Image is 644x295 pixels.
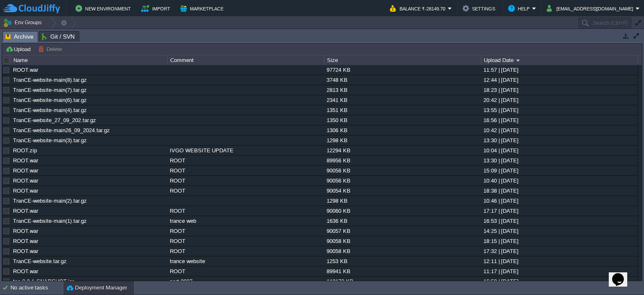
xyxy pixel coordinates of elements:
[481,226,637,236] div: 14:25 | [DATE]
[481,65,637,75] div: 11:57 | [DATE]
[481,95,637,105] div: 20:42 | [DATE]
[325,246,480,256] div: 90058 KB
[13,167,38,174] a: ROOT.war
[481,186,637,196] div: 18:38 | [DATE]
[13,188,38,194] a: ROOT.war
[481,246,637,256] div: 17:32 | [DATE]
[168,206,324,216] div: ROOT
[13,228,38,234] a: ROOT.war
[325,85,480,95] div: 2813 KB
[42,31,75,42] span: Git / SVN
[462,3,498,13] button: Settings
[325,65,480,75] div: 97724 KB
[325,166,480,175] div: 90056 KB
[13,208,38,214] a: ROOT.war
[481,156,637,165] div: 13:30 | [DATE]
[3,3,60,14] img: CloudJiffy
[325,236,480,246] div: 90058 KB
[325,226,480,236] div: 90057 KB
[325,206,480,216] div: 90060 KB
[3,17,44,29] button: Env Groups
[481,277,637,286] div: 16:58 | [DATE]
[481,105,637,115] div: 13:55 | [DATE]
[325,216,480,226] div: 1636 KB
[168,256,324,266] div: trance website
[508,3,532,13] button: Help
[13,117,96,123] a: TranCE-website_27_09_202.tar.gz
[481,75,637,85] div: 12:44 | [DATE]
[13,67,38,73] a: ROOT.war
[75,3,133,13] button: New Environment
[13,137,87,144] a: TranCE-website-main(3).tar.gz
[325,186,480,196] div: 90054 KB
[481,236,637,246] div: 18:15 | [DATE]
[390,3,448,13] button: Balance ₹-28149.70
[547,3,636,13] button: [EMAIL_ADDRESS][DOMAIN_NAME]
[168,166,324,175] div: ROOT
[325,146,480,155] div: 12294 KB
[481,115,637,125] div: 16:56 | [DATE]
[325,75,480,85] div: 3748 KB
[168,176,324,185] div: ROOT
[5,31,34,42] span: Archive
[5,45,33,53] button: Upload
[13,157,38,164] a: ROOT.war
[325,266,480,276] div: 89941 KB
[141,3,173,13] button: Import
[481,146,637,155] div: 10:04 | [DATE]
[13,248,38,254] a: ROOT.war
[325,277,480,286] div: 118172 KB
[168,216,324,226] div: trance web
[13,107,87,113] a: TranCE-website-main(4).tar.gz
[13,178,38,184] a: ROOT.war
[13,97,87,103] a: TranCE-website-main(6).tar.gz
[325,196,480,206] div: 1298 KB
[168,226,324,236] div: ROOT
[13,238,38,244] a: ROOT.war
[168,146,324,155] div: IVGO WEBSITE UPDATE
[481,216,637,226] div: 16:53 | [DATE]
[325,105,480,115] div: 1351 KB
[481,176,637,185] div: 10:40 | [DATE]
[67,284,127,292] button: Deployment Manager
[11,55,167,65] div: Name
[481,125,637,135] div: 10:42 | [DATE]
[180,3,226,13] button: Marketplace
[13,198,87,204] a: TranCE-website-main(2).tar.gz
[168,156,324,165] div: ROOT
[481,256,637,266] div: 12:11 | [DATE]
[168,236,324,246] div: ROOT
[481,266,637,276] div: 11:17 | [DATE]
[168,55,324,65] div: Comment
[168,277,324,286] div: port 8027
[325,156,480,165] div: 89956 KB
[13,77,87,83] a: TranCE-website-main(8).tar.gz
[168,266,324,276] div: ROOT
[325,176,480,185] div: 90056 KB
[481,166,637,175] div: 15:09 | [DATE]
[13,258,67,264] a: TranCE-website.tar.gz
[168,186,324,196] div: ROOT
[168,246,324,256] div: ROOT
[13,87,87,93] a: TranCE-website-main(7).tar.gz
[325,256,480,266] div: 1253 KB
[325,125,480,135] div: 1306 KB
[325,115,480,125] div: 1350 KB
[10,281,63,295] div: No active tasks
[482,55,638,65] div: Upload Date
[481,206,637,216] div: 17:17 | [DATE]
[13,127,110,133] a: TranCE-website-main26_09_2024.tar.gz
[13,147,37,154] a: ROOT.zip
[609,261,636,287] iframe: chat widget
[325,55,481,65] div: Size
[481,85,637,95] div: 18:23 | [DATE]
[13,268,38,274] a: ROOT.war
[13,278,74,285] a: tce-0.0.1-SNAPSHOT.jar
[481,136,637,145] div: 13:30 | [DATE]
[13,218,87,224] a: TranCE-website-main(1).tar.gz
[325,95,480,105] div: 2341 KB
[481,196,637,206] div: 10:46 | [DATE]
[325,136,480,145] div: 1298 KB
[38,45,65,53] button: Delete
